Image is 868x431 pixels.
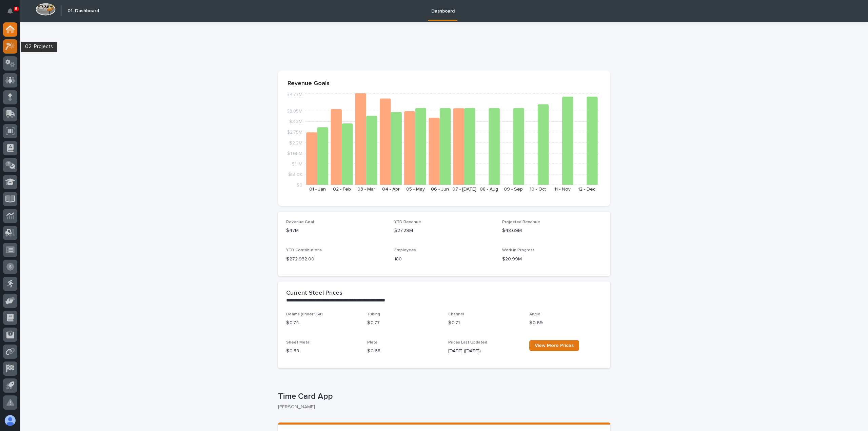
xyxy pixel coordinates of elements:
span: Beams (under 55#) [286,312,323,316]
h2: 01. Dashboard [67,8,99,14]
text: 08 - Aug [480,187,498,192]
p: 180 [394,256,494,263]
p: Time Card App [278,392,608,401]
text: 09 - Sep [504,187,523,192]
span: Prices Last Updated [448,340,487,345]
button: users-avatar [3,413,17,428]
span: Plate [367,340,378,345]
text: 03 - Mar [357,187,375,192]
p: $ 0.59 [286,348,359,355]
tspan: $3.3M [289,119,302,124]
button: Notifications [3,4,17,18]
text: 07 - [DATE] [452,187,476,192]
span: Revenue Goal [286,220,314,224]
img: Workspace Logo [36,3,56,16]
h2: Current Steel Prices [286,290,342,297]
p: [PERSON_NAME] [278,404,605,410]
text: 06 - Jun [431,187,449,192]
text: 01 - Jan [309,187,326,192]
text: 12 - Dec [578,187,595,192]
p: $ 0.77 [367,319,440,327]
tspan: $3.85M [287,109,302,114]
a: View More Prices [529,340,579,351]
tspan: $1.65M [287,151,302,156]
p: $ 0.74 [286,319,359,327]
tspan: $0 [296,183,302,188]
span: Employees [394,248,416,252]
p: Revenue Goals [288,80,601,87]
p: $ 0.71 [448,319,521,327]
p: $48.69M [502,227,602,234]
p: $ 0.68 [367,348,440,355]
tspan: $550K [288,172,302,177]
span: Angle [529,312,540,316]
p: $27.29M [394,227,494,234]
text: 10 - Oct [530,187,546,192]
span: Projected Revenue [502,220,540,224]
text: 05 - May [406,187,425,192]
text: 04 - Apr [382,187,400,192]
tspan: $2.2M [289,140,302,145]
p: $ 0.69 [529,319,602,327]
span: YTD Revenue [394,220,421,224]
span: Channel [448,312,464,316]
span: YTD Contributions [286,248,322,252]
span: View More Prices [535,343,574,348]
div: Notifications6 [8,8,17,19]
p: $47M [286,227,386,234]
p: [DATE] ([DATE]) [448,348,521,355]
p: $20.99M [502,256,602,263]
p: 6 [15,6,17,11]
span: Work in Progress [502,248,535,252]
tspan: $2.75M [287,130,302,135]
text: 02 - Feb [333,187,351,192]
tspan: $1.1M [292,161,302,166]
span: Tubing [367,312,380,316]
tspan: $4.77M [287,92,302,97]
p: $ 272,932.00 [286,256,386,263]
text: 11 - Nov [554,187,571,192]
span: Sheet Metal [286,340,311,345]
